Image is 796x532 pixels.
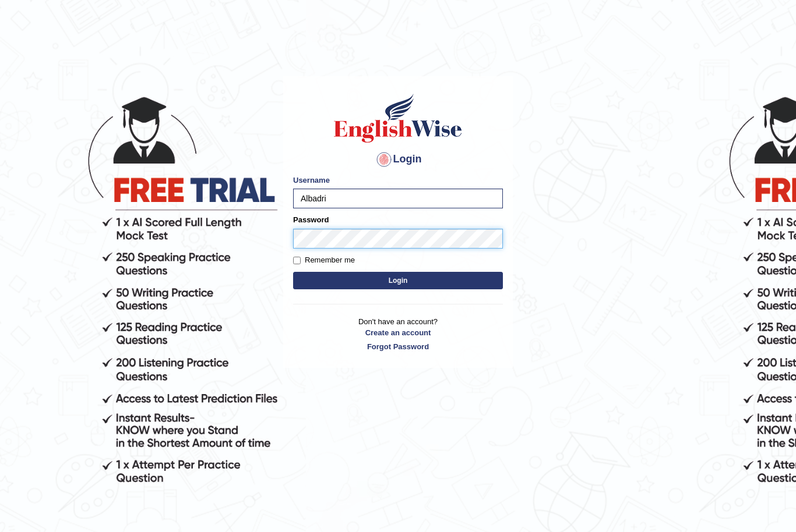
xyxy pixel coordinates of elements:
button: Login [293,272,503,289]
p: Don't have an account? [293,316,503,352]
label: Username [293,175,330,186]
a: Create an account [293,327,503,338]
input: Remember me [293,257,301,264]
h4: Login [293,150,503,169]
label: Password [293,214,329,225]
img: Logo of English Wise sign in for intelligent practice with AI [332,92,464,144]
a: Forgot Password [293,341,503,352]
label: Remember me [293,254,355,266]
